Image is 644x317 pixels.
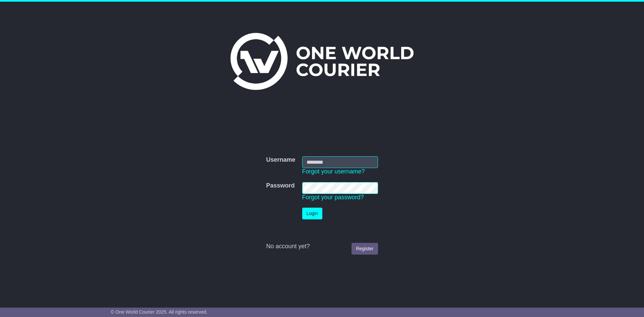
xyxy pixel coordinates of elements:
button: Login [302,208,322,219]
label: Password [266,182,294,190]
img: One World [230,33,414,90]
a: Register [352,243,378,255]
div: No account yet? [266,243,378,250]
a: Forgot your password? [302,194,364,201]
span: © One World Courier 2025. All rights reserved. [111,309,208,315]
label: Username [266,156,295,164]
a: Forgot your username? [302,168,365,175]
